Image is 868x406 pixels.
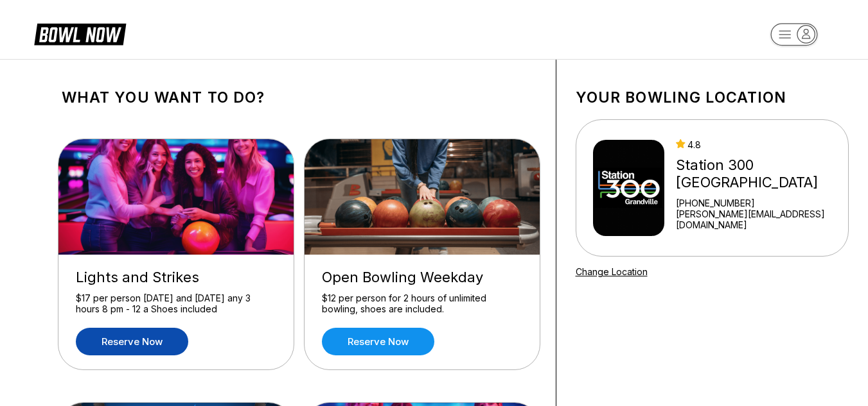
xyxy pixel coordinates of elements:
[322,292,522,315] div: $12 per person for 2 hours of unlimited bowling, shoes are included.
[576,266,648,277] a: Change Location
[76,292,276,315] div: $17 per person [DATE] and [DATE] any 3 hours 8 pm - 12 a Shoes included
[76,269,276,286] div: Lights and Strikes
[76,328,188,355] a: Reserve now
[322,269,522,286] div: Open Bowling Weekday
[676,208,842,230] a: [PERSON_NAME][EMAIL_ADDRESS][DOMAIN_NAME]
[305,139,541,255] img: Open Bowling Weekday
[58,139,295,255] img: Lights and Strikes
[676,156,842,191] div: Station 300 [GEOGRAPHIC_DATA]
[676,139,842,150] div: 4.8
[576,89,849,106] h1: Your bowling location
[62,89,536,106] h1: What you want to do?
[676,198,842,208] div: [PHONE_NUMBER]
[593,140,665,236] img: Station 300 Grandville
[322,328,434,355] a: Reserve now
